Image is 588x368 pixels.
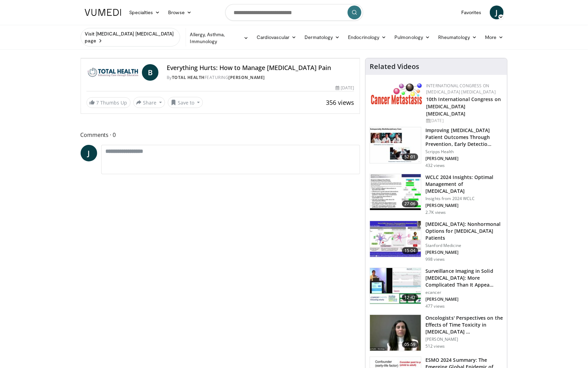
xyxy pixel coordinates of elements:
[402,294,419,301] span: 12:42
[425,196,503,201] p: Insights from 2024 WCLC
[344,30,390,44] a: Endocrinology
[125,6,164,19] a: Specialties
[402,341,419,348] span: 05:59
[425,315,503,335] h3: Oncologists' Perspectives on the Effects of Time Toxicity in [MEDICAL_DATA] …
[370,268,421,304] img: 63598d14-b5ad-402f-9d79-6cc0506b6ebe.150x105_q85_crop-smart_upscale.jpg
[164,6,196,19] a: Browse
[425,297,503,302] p: [PERSON_NAME]
[370,174,503,215] a: 27:06 WCLC 2024 Insights: Optimal Management of [MEDICAL_DATA] Insights from 2024 WCLC [PERSON_NA...
[81,130,360,139] span: Comments 0
[390,30,434,44] a: Pulmonology
[425,127,503,148] h3: Improving [MEDICAL_DATA] Patient Outcomes Through Prevention, Early Detectio…
[481,30,507,44] a: More
[370,221,421,257] img: 17c7b23e-a2ae-4ec4-982d-90d85294c799.150x105_q85_crop-smart_upscale.jpg
[96,99,99,106] span: 7
[370,127,421,163] img: 4f85dfa1-0822-4f07-8de4-df5036dadd8b.150x105_q85_crop-smart_upscale.jpg
[426,118,502,124] div: [DATE]
[186,31,253,45] a: Allergy, Asthma, Immunology
[434,30,481,44] a: Rheumatology
[402,200,419,207] span: 27:06
[425,304,445,309] p: 477 views
[370,221,503,262] a: 15:04 [MEDICAL_DATA]: Nonhormonal Options for [MEDICAL_DATA] Patients Stanford Medicine [PERSON_N...
[402,247,419,254] span: 15:04
[426,96,501,117] a: 10th International Congress on [MEDICAL_DATA] [MEDICAL_DATA]
[370,174,421,210] img: 3a403bee-3229-45b3-a430-6154aa75147a.150x105_q85_crop-smart_upscale.jpg
[228,74,265,80] a: [PERSON_NAME]
[85,9,121,16] img: VuMedi Logo
[402,153,419,160] span: 52:01
[225,4,363,21] input: Search topics, interventions
[168,97,203,108] button: Save to
[425,257,445,262] p: 998 views
[425,290,503,295] p: ecancer
[426,83,496,95] a: International Congress on [MEDICAL_DATA] [MEDICAL_DATA]
[370,315,503,351] a: 05:59 Oncologists' Perspectives on the Effects of Time Toxicity in [MEDICAL_DATA] … [PERSON_NAME]...
[425,344,445,349] p: 512 views
[86,64,139,81] img: Total Health
[425,210,446,215] p: 2.7K views
[425,337,503,342] p: [PERSON_NAME]
[81,145,97,161] a: J
[370,62,419,71] h4: Related Videos
[86,97,131,108] a: 7 Thumbs Up
[142,64,158,81] a: B
[370,268,503,309] a: 12:42 Surveillance Imaging in Solid [MEDICAL_DATA]: More Complicated Than It Appea… ecancer [PERS...
[133,97,165,108] button: Share
[252,30,300,44] a: Cardiovascular
[326,98,354,107] span: 356 views
[167,74,354,81] div: By FEATURING
[425,163,445,168] p: 432 views
[425,250,503,255] p: [PERSON_NAME]
[425,149,503,155] p: Scripps Health
[167,64,354,72] h4: Everything Hurts: How to Manage [MEDICAL_DATA] Pain
[172,74,205,80] a: Total Health
[490,6,504,19] a: J
[370,315,421,351] img: 763920c6-bffa-4e62-9ba1-0259cbce83da.150x105_q85_crop-smart_upscale.jpg
[457,6,486,19] a: Favorites
[425,221,503,241] h3: [MEDICAL_DATA]: Nonhormonal Options for [MEDICAL_DATA] Patients
[425,174,503,195] h3: WCLC 2024 Insights: Optimal Management of [MEDICAL_DATA]
[425,203,503,208] p: [PERSON_NAME]
[81,28,180,47] a: Visit [MEDICAL_DATA] [MEDICAL_DATA] page
[301,30,344,44] a: Dermatology
[336,85,354,91] div: [DATE]
[370,127,503,168] a: 52:01 Improving [MEDICAL_DATA] Patient Outcomes Through Prevention, Early Detectio… Scripps Healt...
[425,156,503,161] p: [PERSON_NAME]
[425,268,503,288] h3: Surveillance Imaging in Solid [MEDICAL_DATA]: More Complicated Than It Appea…
[425,243,503,248] p: Stanford Medicine
[371,83,423,105] img: 6ff8bc22-9509-4454-a4f8-ac79dd3b8976.png.150x105_q85_autocrop_double_scale_upscale_version-0.2.png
